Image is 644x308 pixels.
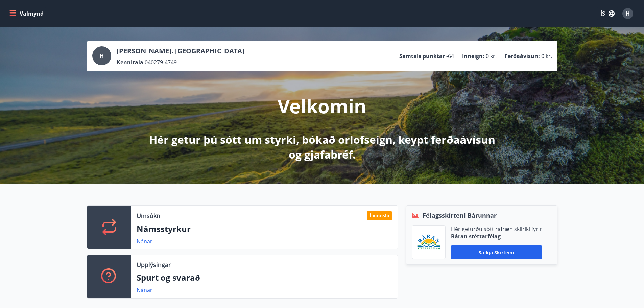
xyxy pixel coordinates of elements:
[145,58,177,66] span: 040279-4749
[144,132,501,162] p: Hér getur þú sótt um styrki, bókað orlofseign, keypt ferðaávísun og gjafabréf.
[117,46,244,56] p: [PERSON_NAME]. [GEOGRAPHIC_DATA]
[505,52,540,60] p: Ferðaávísun :
[451,245,542,259] button: Sækja skírteini
[620,5,636,22] button: H
[137,211,160,220] p: Umsókn
[486,52,497,60] span: 0 kr.
[451,225,542,233] p: Hér geturðu sótt rafræn skilríki fyrir
[137,223,392,235] p: Námsstyrkur
[137,238,152,245] a: Nánar
[462,52,484,60] p: Inneign :
[8,7,46,20] button: menu
[423,211,497,220] span: Félagsskírteni Bárunnar
[117,58,143,66] p: Kennitala
[278,93,366,119] p: Velkomin
[417,234,440,250] img: Bz2lGXKH3FXEIQKvoQ8VL0Fr0uCiWgfgA3I6fSs8.png
[100,52,104,60] span: H
[541,52,552,60] span: 0 kr.
[399,52,445,60] p: Samtals punktar
[597,7,618,20] button: ÍS
[446,52,454,60] span: -64
[626,10,630,17] span: H
[137,260,171,269] p: Upplýsingar
[137,286,152,294] a: Nánar
[137,272,392,283] p: Spurt og svarað
[367,211,392,220] div: Í vinnslu
[451,233,542,240] p: Báran stéttarfélag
